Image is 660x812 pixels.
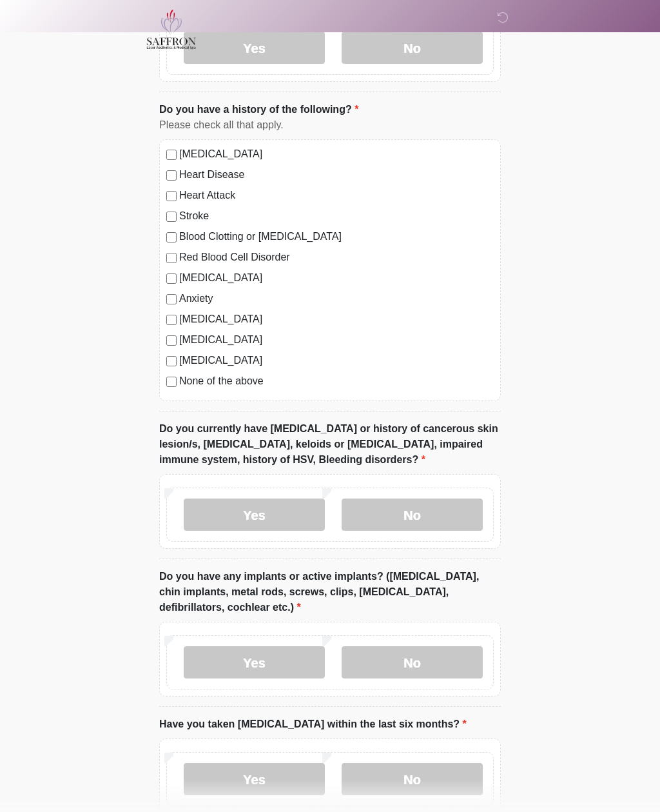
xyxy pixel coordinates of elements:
[166,295,177,305] input: Anxiety
[342,764,483,796] label: No
[342,647,483,679] label: No
[342,499,483,531] label: No
[179,188,494,204] label: Heart Attack
[166,315,177,326] input: [MEDICAL_DATA]
[179,312,494,328] label: [MEDICAL_DATA]
[179,292,494,307] label: Anxiety
[159,569,501,616] label: Do you have any implants or active implants? ([MEDICAL_DATA], chin implants, metal rods, screws, ...
[179,374,494,390] label: None of the above
[146,10,197,50] img: Saffron Laser Aesthetics and Medical Spa Logo
[179,271,494,286] label: [MEDICAL_DATA]
[166,192,177,202] input: Heart Attack
[179,230,494,245] label: Blood Clotting or [MEDICAL_DATA]
[159,717,467,733] label: Have you taken [MEDICAL_DATA] within the last six months?
[166,233,177,243] input: Blood Clotting or [MEDICAL_DATA]
[179,209,494,224] label: Stroke
[166,171,177,181] input: Heart Disease
[166,150,177,161] input: [MEDICAL_DATA]
[159,422,501,468] label: Do you currently have [MEDICAL_DATA] or history of cancerous skin lesion/s, [MEDICAL_DATA], keloi...
[179,168,494,183] label: Heart Disease
[166,274,177,284] input: [MEDICAL_DATA]
[184,764,325,796] label: Yes
[159,118,501,134] div: Please check all that apply.
[179,147,494,163] label: [MEDICAL_DATA]
[159,103,358,118] label: Do you have a history of the following?
[179,333,494,348] label: [MEDICAL_DATA]
[179,250,494,266] label: Red Blood Cell Disorder
[166,357,177,367] input: [MEDICAL_DATA]
[166,377,177,388] input: None of the above
[166,212,177,223] input: Stroke
[184,499,325,531] label: Yes
[179,353,494,369] label: [MEDICAL_DATA]
[166,253,177,264] input: Red Blood Cell Disorder
[184,647,325,679] label: Yes
[166,336,177,346] input: [MEDICAL_DATA]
